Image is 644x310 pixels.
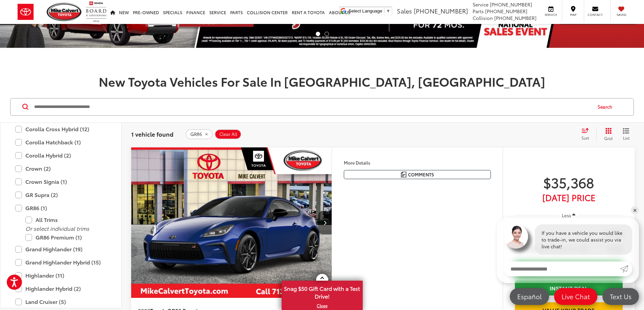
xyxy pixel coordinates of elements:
a: Text Us [602,288,639,305]
span: Comments [408,171,434,178]
span: ▼ [386,8,390,13]
label: Crown (2) [15,163,106,174]
span: Español [514,292,545,301]
span: [DATE] PRICE [515,194,623,201]
span: Collision [473,15,493,21]
span: Map [566,12,580,17]
h4: More Details [344,160,491,165]
span: Saved [614,12,629,17]
span: Contact [588,12,603,17]
button: List View [618,128,635,141]
span: Parts [473,8,484,15]
span: 1 vehicle found [131,130,173,138]
label: Corolla Hatchback (1) [15,136,106,148]
span: Live Chat [558,292,593,301]
div: 2025 Toyota GR86 GR86 Premium 0 [131,147,332,298]
button: Clear All [215,129,241,139]
button: Search [591,98,622,115]
img: 2025 Toyota GR86 Premium MT RWD [131,147,332,298]
button: remove GR86 [186,129,213,139]
label: Crown Signia (1) [15,176,106,188]
button: Less [559,209,579,221]
span: Clear All [219,132,237,137]
input: Enter your message [504,261,620,276]
input: Search by Make, Model, or Keyword [33,99,591,115]
span: Grid [604,135,613,141]
label: Highlander (11) [15,270,106,281]
button: Comments [344,170,491,179]
label: Corolla Hybrid (2) [15,149,106,161]
label: Grand Highlander Hybrid (15) [15,256,106,268]
span: Service [473,1,488,8]
button: Next image [318,211,332,234]
span: List [623,135,629,141]
img: Mike Calvert Toyota [47,3,82,21]
span: ​ [384,8,384,13]
a: Español [510,288,549,305]
label: Highlander Hybrid (2) [15,283,106,294]
span: [PHONE_NUMBER] [494,15,536,21]
span: GR86 [190,132,202,137]
label: GR Supra (2) [15,189,106,201]
span: Text Us [606,292,635,301]
i: Or select individual trims [25,224,89,232]
a: 2025 Toyota GR86 Premium MT RWD2025 Toyota GR86 Premium MT RWD2025 Toyota GR86 Premium MT RWD2025... [131,147,332,298]
span: Less [562,212,571,218]
button: Grid View [596,128,618,141]
label: Corolla Cross Hybrid (12) [15,123,106,135]
a: Live Chat [554,288,597,305]
label: GR86 Premium (1) [25,231,106,243]
img: Comments [401,172,406,177]
span: $35,368 [515,174,623,191]
div: If you have a vehicle you would like to trade-in, we could assist you via live chat! [535,224,632,255]
a: Instant Deal [515,280,623,295]
span: Snag $50 Gift Card with a Test Drive! [282,281,362,302]
span: [PHONE_NUMBER] [414,6,468,15]
label: GR86 (1) [15,202,106,214]
span: [PHONE_NUMBER] [490,1,532,8]
label: All Trims [25,214,106,226]
button: Select sort value [578,128,596,141]
label: Land Cruiser (5) [15,296,106,308]
a: Select Language​ [349,8,390,13]
label: Grand Highlander (19) [15,243,106,255]
span: Select Language [349,8,382,13]
a: Submit [620,261,632,276]
span: [PHONE_NUMBER] [485,8,527,15]
span: Service [543,12,558,17]
span: Sales [397,6,412,15]
img: Agent profile photo [504,224,528,249]
span: Sort [581,135,589,141]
